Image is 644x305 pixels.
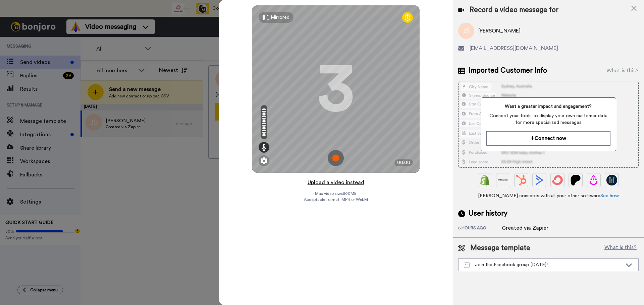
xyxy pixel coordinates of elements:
[469,66,547,76] span: Imported Customer Info
[328,150,344,166] img: ic_record_start.svg
[306,178,366,187] button: Upload a video instead
[486,112,610,126] span: Connect your tools to display your own customer data for more specialized messages
[15,14,26,25] img: Profile image for Grant
[606,67,639,75] div: What is this?
[29,52,119,92] iframe: vimeo
[29,13,119,96] div: Message content
[10,8,124,107] div: message notification from Grant, 2w ago. Hey Becky, HAPPY ANNIVERSARY!! From the whole team and m...
[600,194,619,198] a: See how
[458,225,502,232] div: 6 hours ago
[31,23,92,28] b: HAPPY ANNIVERSARY!!
[470,243,530,253] span: Message template
[315,191,357,196] span: Max video size: 500 MB
[570,175,581,185] img: Patreon
[458,193,639,199] span: [PERSON_NAME] connects with all your other software
[602,243,639,253] button: What is this?
[261,157,267,164] img: ic_gear.svg
[516,175,527,185] img: Hubspot
[469,209,507,219] span: User history
[29,97,119,103] p: Message from Grant, sent 2w ago
[304,197,368,202] span: Acceptable format: MP4 or WebM
[502,224,548,232] div: Created via Zapier
[486,103,610,110] span: Want a greater impact and engagement?
[534,175,545,185] img: ActiveCampaign
[464,262,470,268] img: Message-temps.svg
[29,13,119,19] div: Hey [PERSON_NAME],
[480,175,490,185] img: Shopify
[394,159,413,166] div: 00:00
[486,131,610,146] button: Connect now
[29,22,119,49] div: From the whole team and myself, thank you so much for staying with us for a whole year.
[317,64,354,114] div: 3
[498,175,508,185] img: Ontraport
[588,175,599,185] img: Drip
[464,261,622,268] div: Join the Facebook group [DATE]!
[606,175,617,185] img: GoHighLevel
[552,175,563,185] img: ConvertKit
